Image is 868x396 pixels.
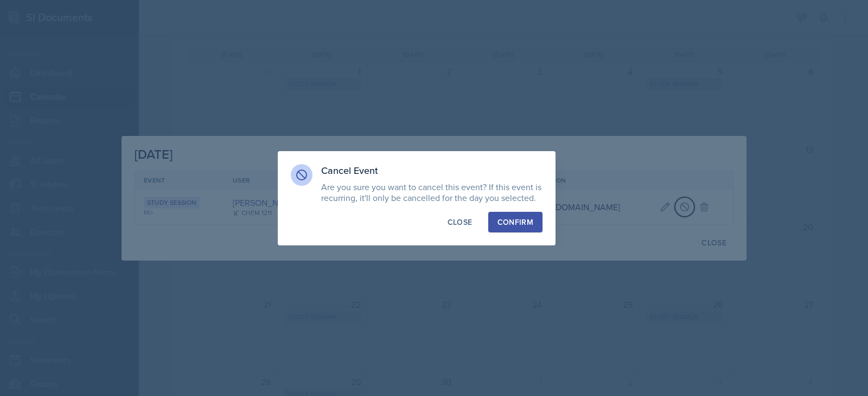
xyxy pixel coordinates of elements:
div: Confirm [497,217,533,228]
button: Confirm [488,212,542,232]
h3: Cancel Event [321,164,542,177]
p: Are you sure you want to cancel this event? If this event is recurring, it'll only be cancelled f... [321,181,542,203]
button: Close [438,212,482,232]
div: Close [448,217,473,228]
